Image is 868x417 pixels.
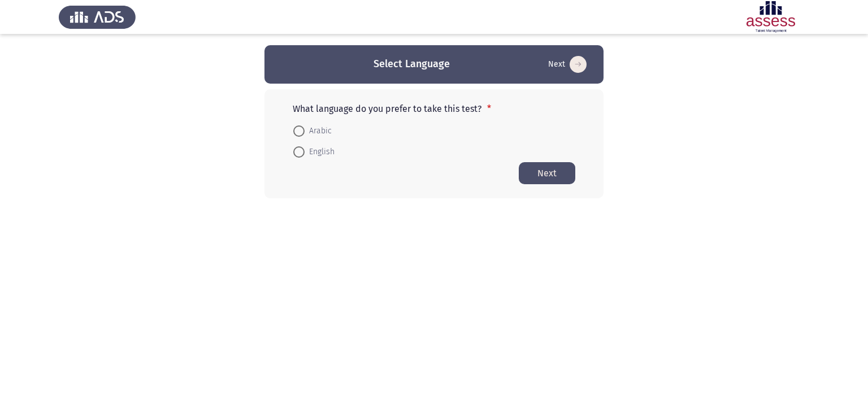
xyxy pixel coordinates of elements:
[374,57,450,71] h3: Select Language
[59,1,136,33] img: Assess Talent Management logo
[305,124,332,138] span: Arabic
[732,1,809,33] img: Assessment logo of Potentiality Assessment
[545,55,590,73] button: Start assessment
[305,145,335,159] span: English
[293,103,575,114] p: What language do you prefer to take this test?
[519,162,575,184] button: Start assessment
